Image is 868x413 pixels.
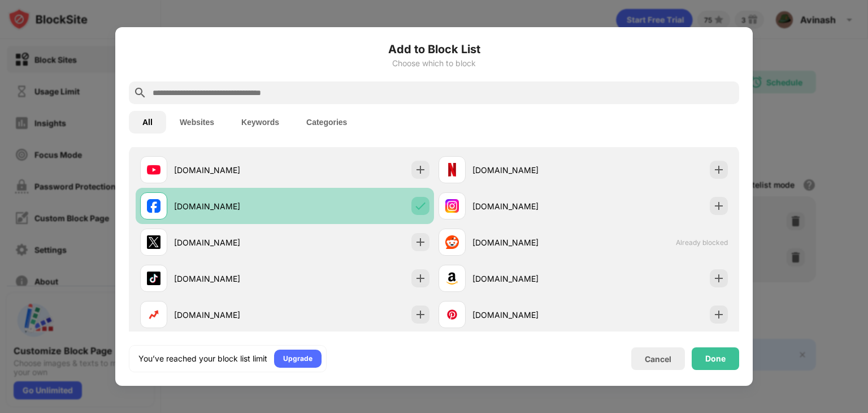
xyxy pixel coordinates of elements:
[283,353,313,364] div: Upgrade
[472,164,583,176] div: [DOMAIN_NAME]
[645,354,671,364] div: Cancel
[147,308,160,321] img: favicons
[472,200,583,212] div: [DOMAIN_NAME]
[174,273,285,285] div: [DOMAIN_NAME]
[147,199,160,213] img: favicons
[174,236,285,248] div: [DOMAIN_NAME]
[174,200,285,212] div: [DOMAIN_NAME]
[147,235,160,249] img: favicons
[293,111,361,134] button: Categories
[445,308,459,321] img: favicons
[138,353,267,364] div: You’ve reached your block list limit
[445,163,459,177] img: favicons
[174,164,285,176] div: [DOMAIN_NAME]
[174,309,285,321] div: [DOMAIN_NAME]
[129,59,739,68] div: Choose which to block
[445,235,459,249] img: favicons
[147,163,160,177] img: favicons
[445,272,459,285] img: favicons
[445,199,459,213] img: favicons
[166,111,228,134] button: Websites
[705,354,726,363] div: Done
[472,273,583,285] div: [DOMAIN_NAME]
[129,41,739,58] h6: Add to Block List
[676,238,728,247] span: Already blocked
[472,309,583,321] div: [DOMAIN_NAME]
[147,272,160,285] img: favicons
[133,86,147,100] img: search.svg
[228,111,293,134] button: Keywords
[129,111,166,134] button: All
[472,236,583,248] div: [DOMAIN_NAME]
